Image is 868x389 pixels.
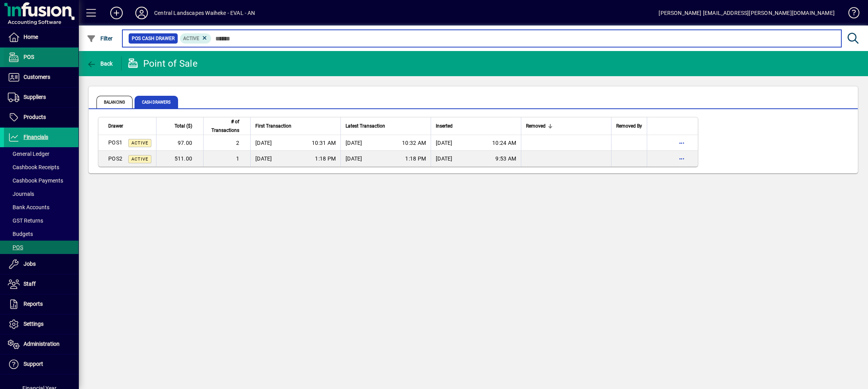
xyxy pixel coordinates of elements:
[255,139,272,147] span: [DATE]
[312,139,336,147] span: 10:31 AM
[8,191,34,197] span: Journals
[24,54,34,60] span: POS
[131,141,148,146] span: Active
[405,155,426,163] span: 1:18 PM
[4,187,78,201] a: Journals
[96,96,133,108] span: Balancing
[4,294,78,314] a: Reports
[843,2,858,27] a: Knowledge Base
[183,36,199,41] span: Active
[161,122,199,130] div: Total ($)
[24,341,60,347] span: Administration
[4,201,78,214] a: Bank Accounts
[24,361,43,367] span: Support
[24,134,48,140] span: Financials
[495,155,516,163] span: 9:53 AM
[526,122,546,130] span: Removed
[4,68,78,87] a: Customers
[127,57,198,70] div: Point of Sale
[24,261,36,267] span: Jobs
[108,122,123,130] span: Drawer
[78,57,122,71] app-page-header-button: Back
[129,6,154,20] button: Profile
[8,177,63,184] span: Cashbook Payments
[4,27,78,47] a: Home
[4,47,78,67] a: POS
[346,122,385,130] span: Latest Transaction
[203,135,250,151] td: 2
[346,122,426,130] div: Latest Transaction
[24,114,46,120] span: Products
[4,241,78,254] a: POS
[87,60,113,67] span: Back
[24,321,44,327] span: Settings
[154,7,255,19] div: Central Landscapes Waiheke - EVAL - AN
[85,57,115,71] button: Back
[315,155,336,163] span: 1:18 PM
[108,139,151,147] div: POS1
[4,254,78,274] a: Jobs
[87,35,113,42] span: Filter
[156,151,203,166] td: 511.00
[4,214,78,227] a: GST Returns
[8,164,59,170] span: Cashbook Receipts
[203,151,250,166] td: 1
[85,31,115,46] button: Filter
[4,174,78,187] a: Cashbook Payments
[131,157,148,162] span: Active
[436,122,516,130] div: Inserted
[255,122,336,130] div: First Transaction
[24,281,36,287] span: Staff
[255,122,291,130] span: First Transaction
[132,35,175,42] span: POS Cash Drawer
[4,108,78,127] a: Products
[4,161,78,174] a: Cashbook Receipts
[108,155,151,163] div: POS2
[8,217,43,224] span: GST Returns
[175,122,192,130] span: Total ($)
[135,96,178,108] span: Cash Drawers
[4,314,78,334] a: Settings
[616,122,642,130] span: Removed By
[4,88,78,107] a: Suppliers
[8,151,49,157] span: General Ledger
[24,94,46,100] span: Suppliers
[659,7,835,19] div: [PERSON_NAME] [EMAIL_ADDRESS][PERSON_NAME][DOMAIN_NAME]
[8,244,23,250] span: POS
[255,155,272,163] span: [DATE]
[24,74,50,80] span: Customers
[675,152,688,165] button: More options
[104,6,129,20] button: Add
[346,155,362,163] span: [DATE]
[108,122,151,130] div: Drawer
[526,122,606,130] div: Removed
[156,135,203,151] td: 97.00
[436,122,453,130] span: Inserted
[8,204,49,210] span: Bank Accounts
[492,139,516,147] span: 10:24 AM
[208,117,239,135] span: # of Transactions
[24,34,38,40] span: Home
[24,301,43,307] span: Reports
[346,139,362,147] span: [DATE]
[675,137,688,149] button: More options
[208,117,246,135] div: # of Transactions
[402,139,426,147] span: 10:32 AM
[8,231,33,237] span: Budgets
[4,147,78,161] a: General Ledger
[4,227,78,241] a: Budgets
[436,155,453,163] span: [DATE]
[4,274,78,294] a: Staff
[4,354,78,374] a: Support
[180,33,211,44] mat-chip: Status: Active
[4,334,78,354] a: Administration
[436,139,453,147] span: [DATE]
